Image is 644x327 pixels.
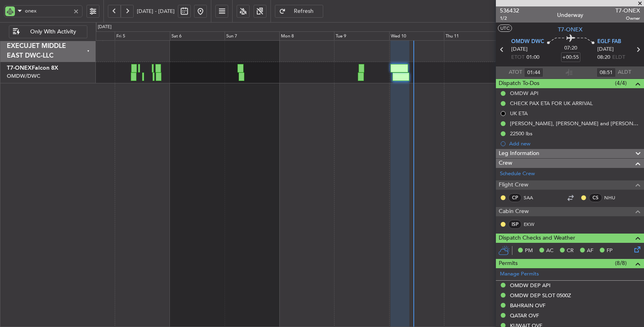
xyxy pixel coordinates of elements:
[526,54,539,62] span: 01:00
[510,302,545,309] div: BAHRAIN OVF
[7,65,32,71] span: T7-ONEX
[509,68,522,77] span: ATOT
[279,31,334,41] div: Mon 8
[115,31,169,41] div: Fri 5
[500,270,539,278] a: Manage Permits
[137,8,175,15] span: [DATE] - [DATE]
[500,15,519,22] span: 1/2
[612,54,625,62] span: ELDT
[524,68,543,77] input: --:--
[615,259,627,267] span: (8/8)
[557,11,583,19] div: Underway
[615,6,640,15] span: T7-ONEX
[509,140,640,147] div: Add new
[510,100,593,107] div: CHECK PAX ETA FOR UK ARRIVAL
[511,38,544,46] span: OMDW DWC
[597,68,616,77] input: --:--
[510,90,539,97] div: OMDW API
[275,5,323,18] button: Refresh
[508,220,522,229] div: ISP
[225,31,279,41] div: Sun 7
[499,79,539,88] span: Dispatch To-Dos
[9,25,87,38] button: Only With Activity
[587,247,593,255] span: AF
[618,68,631,77] span: ALDT
[567,247,574,255] span: CR
[597,38,621,46] span: EGLF FAB
[607,247,613,255] span: FP
[508,193,522,202] div: CP
[510,292,571,299] div: OMDW DEP SLOT 0500Z
[597,46,614,54] span: [DATE]
[500,6,519,15] span: 536432
[499,234,575,243] span: Dispatch Checks and Weather
[604,194,622,201] a: NHU
[170,31,225,41] div: Sat 6
[7,72,40,80] a: OMDW/DWC
[21,29,85,35] span: Only With Activity
[558,25,582,34] span: T7-ONEX
[498,25,512,32] button: UTC
[597,54,610,62] span: 08:20
[524,221,542,228] a: EKW
[98,24,111,31] div: [DATE]
[510,312,539,319] div: QATAR OVF
[500,170,535,178] a: Schedule Crew
[510,110,528,117] div: UK ETA
[499,180,528,190] span: Flight Crew
[499,207,529,216] span: Cabin Crew
[389,31,444,41] div: Wed 10
[615,15,640,22] span: Owner
[589,193,602,202] div: CS
[511,54,524,62] span: ETOT
[511,46,528,54] span: [DATE]
[525,247,533,255] span: PM
[510,130,533,137] div: 22500 lbs
[524,194,542,201] a: SAA
[510,282,551,289] div: OMDW DEP API
[287,8,320,14] span: Refresh
[444,31,499,41] div: Thu 11
[7,65,58,71] a: T7-ONEXFalcon 8X
[334,31,389,41] div: Tue 9
[25,5,70,17] input: A/C (Reg. or Type)
[499,149,539,158] span: Leg Information
[499,259,518,268] span: Permits
[546,247,553,255] span: AC
[499,159,512,168] span: Crew
[615,79,627,87] span: (4/4)
[510,120,640,127] div: [PERSON_NAME], [PERSON_NAME] and [PERSON_NAME].
[564,44,577,52] span: 07:20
